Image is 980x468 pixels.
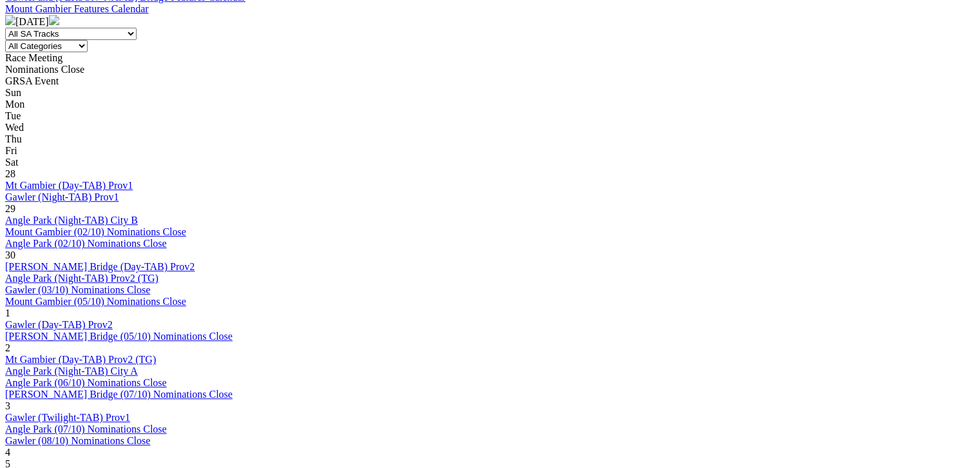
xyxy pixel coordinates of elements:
span: 4 [5,447,10,458]
a: Mount Gambier (02/10) Nominations Close [5,226,186,237]
div: Sun [5,87,975,99]
div: Tue [5,110,975,122]
a: Mt Gambier (Day-TAB) Prov2 (TG) [5,354,156,365]
a: [PERSON_NAME] Bridge (Day-TAB) Prov2 [5,261,195,272]
div: [DATE] [5,15,975,28]
span: 2 [5,342,10,353]
div: GRSA Event [5,75,975,87]
div: Race Meeting [5,52,975,64]
a: Mount Gambier (05/10) Nominations Close [5,296,186,307]
a: Angle Park (07/10) Nominations Close [5,424,167,434]
a: Angle Park (Night-TAB) Prov2 (TG) [5,273,159,284]
span: 28 [5,168,15,179]
div: Wed [5,122,975,133]
div: Nominations Close [5,64,975,75]
div: Fri [5,145,975,157]
div: Sat [5,157,975,168]
img: chevron-right-pager-white.svg [49,15,59,25]
a: Gawler (Day-TAB) Prov2 [5,319,113,330]
a: [PERSON_NAME] Bridge (05/10) Nominations Close [5,331,233,342]
a: Mount Gambier Features Calendar [5,3,149,14]
span: 3 [5,400,10,411]
img: chevron-left-pager-white.svg [5,15,15,25]
div: Mon [5,99,975,110]
span: 1 [5,307,10,318]
a: Angle Park (06/10) Nominations Close [5,377,167,388]
a: Gawler (Twilight-TAB) Prov1 [5,412,130,423]
a: Gawler (03/10) Nominations Close [5,284,150,295]
a: [PERSON_NAME] Bridge (07/10) Nominations Close [5,389,233,400]
a: Angle Park (Night-TAB) City B [5,215,138,226]
div: Thu [5,133,975,145]
a: Mt Gambier (Day-TAB) Prov1 [5,180,133,191]
a: Gawler (Night-TAB) Prov1 [5,191,119,202]
a: Gawler (08/10) Nominations Close [5,435,150,446]
a: Angle Park (Night-TAB) City A [5,366,138,376]
span: 29 [5,203,15,214]
a: Angle Park (02/10) Nominations Close [5,238,167,249]
span: 30 [5,249,15,260]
